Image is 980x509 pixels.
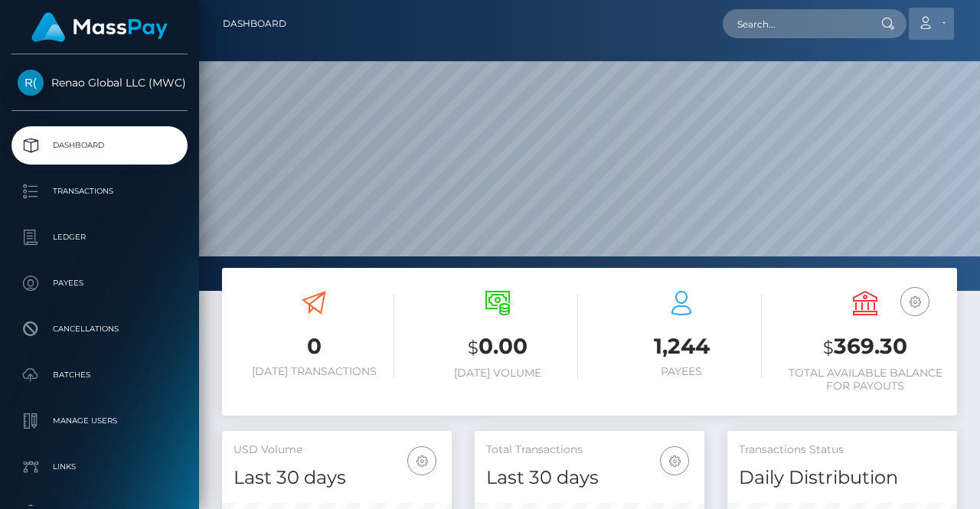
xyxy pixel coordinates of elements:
[486,442,693,458] h5: Total Transactions
[18,180,181,203] p: Transactions
[739,465,946,491] h4: Daily Distribution
[11,310,188,348] a: Cancellations
[486,465,693,491] h4: Last 30 days
[11,448,188,486] a: Links
[18,134,181,157] p: Dashboard
[723,9,867,38] input: Search...
[417,367,578,380] h6: [DATE] Volume
[31,12,168,42] img: MassPay Logo
[18,318,181,341] p: Cancellations
[468,337,479,358] small: $
[18,364,181,387] p: Batches
[11,264,188,302] a: Payees
[18,272,181,295] p: Payees
[18,409,181,432] p: Manage Users
[18,70,44,96] img: Renao Global LLC (MWC)
[234,331,394,361] h3: 0
[417,331,578,363] h3: 0.00
[234,442,440,458] h5: USD Volume
[739,442,946,458] h5: Transactions Status
[785,367,946,393] h6: Total Available Balance for Payouts
[823,337,834,358] small: $
[11,402,188,440] a: Manage Users
[601,365,762,378] h6: Payees
[11,218,188,256] a: Ledger
[785,331,946,363] h3: 369.30
[234,465,440,491] h4: Last 30 days
[11,76,188,90] span: Renao Global LLC (MWC)
[223,8,286,40] a: Dashboard
[18,455,181,478] p: Links
[11,356,188,394] a: Batches
[18,226,181,249] p: Ledger
[601,331,762,361] h3: 1,244
[234,365,394,378] h6: [DATE] Transactions
[11,172,188,210] a: Transactions
[11,126,188,165] a: Dashboard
